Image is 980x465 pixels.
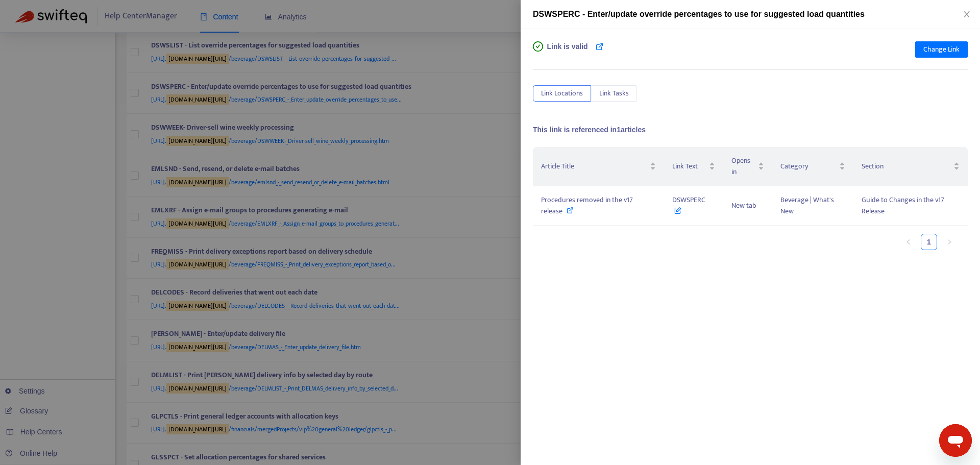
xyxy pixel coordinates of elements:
li: 1 [921,234,937,250]
th: Link Text [664,147,723,186]
button: left [900,234,917,250]
li: Previous Page [900,234,917,250]
span: Procedures removed in the v17 release [541,194,633,217]
span: DSWSPERC - Enter/update override percentages to use for suggested load quantities [533,10,865,18]
span: Category [780,161,837,172]
span: right [946,239,952,245]
span: Section [862,161,951,172]
button: Close [960,10,974,19]
span: DSWSPERC [672,194,705,217]
span: Link is valid [547,41,588,62]
span: New tab [731,200,756,211]
a: 1 [921,234,937,250]
span: Link Text [672,161,706,172]
th: Section [853,147,968,186]
span: This link is referenced in 1 articles [533,126,646,134]
iframe: Button to launch messaging window [939,424,972,457]
th: Category [772,147,853,186]
button: right [941,234,958,250]
span: Guide to Changes in the v17 Release [862,194,944,217]
span: left [905,239,912,245]
span: check-circle [533,41,543,52]
th: Opens in [723,147,772,186]
span: Beverage | What's New [780,194,834,217]
span: Link Tasks [599,88,629,99]
span: Change Link [923,44,960,55]
span: close [963,10,971,18]
th: Article Title [533,147,664,186]
button: Change Link [915,41,968,58]
span: Article Title [541,161,648,172]
li: Next Page [941,234,958,250]
button: Link Tasks [591,85,637,102]
span: Link Locations [541,88,583,99]
button: Link Locations [533,85,591,102]
span: Opens in [731,155,756,178]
